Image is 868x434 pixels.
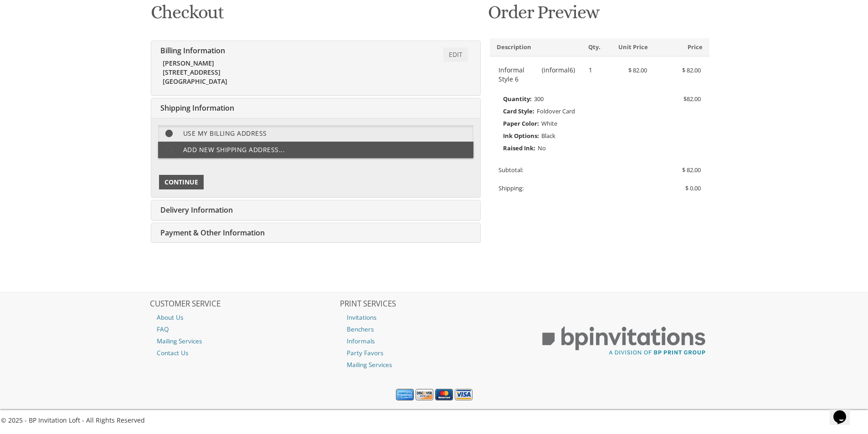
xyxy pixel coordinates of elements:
span: No [538,144,546,152]
span: Black [541,132,555,140]
a: Edit [443,47,468,62]
span: Shipping Information [158,103,234,113]
span: Card Style: [503,105,534,117]
span: White [541,119,557,128]
span: $ 82.00 [682,166,701,174]
span: Quantity: [503,93,532,105]
span: 300 [534,95,544,103]
span: Shipping: [498,184,524,192]
h2: PRINT SERVICES [340,300,529,309]
div: Qty. [581,43,600,51]
label: Add new shipping address... [158,142,473,158]
button: Continue [159,175,204,189]
a: Contact Us [150,347,339,359]
span: Informal Style 6 [498,66,539,84]
img: BP Print Group [529,318,718,363]
span: $ 82.00 [682,66,701,74]
a: Party Favors [340,347,529,359]
a: Invitations [340,311,529,323]
label: Use my billing address [158,125,473,142]
span: Continue [164,178,198,187]
span: Billing Information [158,46,225,56]
span: (informal6) [542,66,575,84]
img: Visa [455,389,473,401]
img: Discover [416,389,433,401]
div: Price [655,43,710,51]
h1: Checkout [151,2,481,29]
img: American Express [396,389,414,401]
iframe: chat widget [830,398,859,425]
span: Paper Color: [503,117,539,129]
span: Raised Ink: [503,142,535,154]
span: Foldover Card [537,107,575,115]
div: Description [490,43,581,51]
span: $82.00 [683,93,701,105]
span: $ 82.00 [628,66,647,74]
a: Benchers [340,323,529,335]
a: FAQ [150,323,339,335]
a: Mailing Services [150,335,339,347]
h2: CUSTOMER SERVICE [150,300,339,309]
div: 1 [582,66,600,75]
a: Informals [340,335,529,347]
img: MasterCard [435,389,453,401]
span: Delivery Information [158,205,233,215]
span: Payment & Other Information [158,228,265,238]
span: Subtotal: [498,166,523,174]
div: [PERSON_NAME] [STREET_ADDRESS] [GEOGRAPHIC_DATA] [163,59,320,86]
span: $ 0.00 [685,184,701,192]
a: Mailing Services [340,359,529,371]
a: About Us [150,311,339,323]
span: Ink Options: [503,130,539,142]
h1: Order Preview [488,2,711,29]
div: Unit Price [600,43,655,51]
